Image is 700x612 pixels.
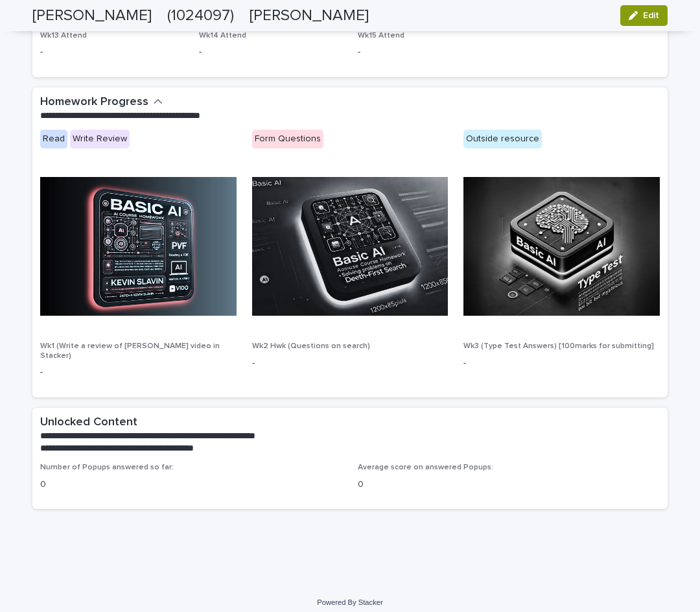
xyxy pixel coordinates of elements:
[40,32,87,40] span: Wk13 Attend
[358,45,501,59] p: -
[463,177,660,316] img: fbND1C5foSRa1V7YhRegFx_ocmMis_UigJYmzte-GpY
[317,598,382,606] a: Powered By Stacker
[40,177,237,316] img: txMeWdTJ20dXT9AkJtwiRkJfxxPgPJaX1SZ-GnOs2O4
[32,6,369,25] h2: [PERSON_NAME] (1024097) [PERSON_NAME]
[40,45,183,59] p: -
[199,32,246,40] span: Wk14 Attend
[40,464,174,471] span: Number of Popups answered so far:
[40,366,237,379] p: -
[358,32,404,40] span: Wk15 Attend
[463,130,542,148] div: Outside resource
[40,416,137,430] h2: Unlocked Content
[643,11,659,20] span: Edit
[70,130,130,148] div: Write Review
[358,464,493,471] span: Average score on answered Popups:
[199,45,342,59] p: -
[40,95,148,110] h2: Homework Progress
[252,342,370,350] span: Wk2 Hwk (Questions on search)
[463,342,654,350] span: Wk3 (Type Test Answers) [100marks for submitting]
[620,5,668,26] button: Edit
[252,130,323,148] div: Form Questions
[252,177,449,316] img: YuZCC25-bw8E_AZOXHNnMRpbM5SSLY1_0jxA6iH6R1g
[463,357,660,370] p: -
[40,342,220,359] span: Wk1 (Write a review of [PERSON_NAME] video in Stacker)
[40,130,67,148] div: Read
[358,478,660,491] p: 0
[40,478,342,491] p: 0
[252,357,449,370] p: -
[40,95,163,110] button: Homework Progress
